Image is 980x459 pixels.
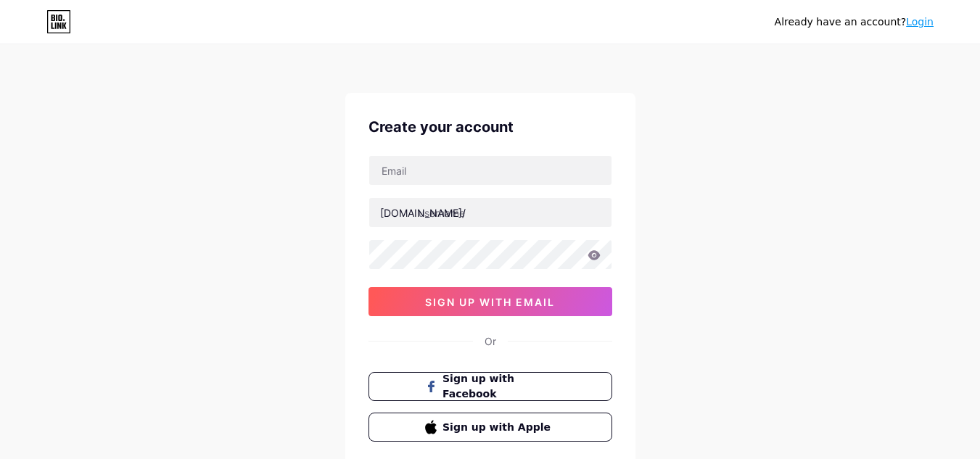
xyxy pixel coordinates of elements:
div: Or [485,334,496,349]
span: Sign up with Apple [442,420,555,435]
div: Already have an account? [775,15,934,30]
span: Sign up with Facebook [442,371,555,402]
a: Login [906,16,934,28]
input: Email [369,156,612,185]
input: username [369,198,612,227]
div: [DOMAIN_NAME]/ [380,205,466,220]
button: Sign up with Facebook [368,372,612,401]
div: Create your account [368,116,612,138]
span: sign up with email [425,296,555,308]
button: Sign up with Apple [368,413,612,442]
button: sign up with email [368,287,612,316]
